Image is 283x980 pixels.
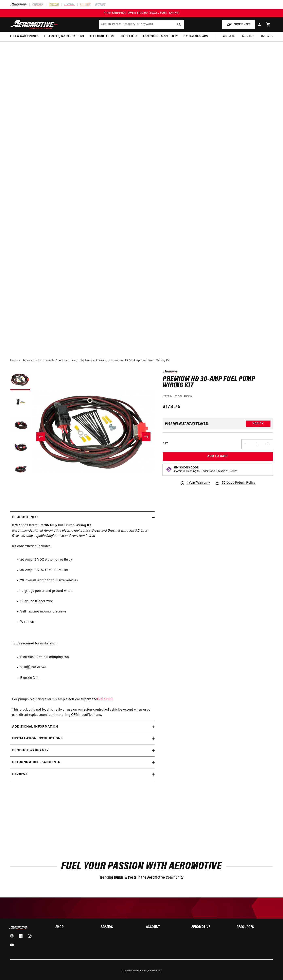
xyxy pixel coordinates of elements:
[10,862,273,871] h2: Fuel Your Passion with Aeromotive
[10,459,30,479] button: Load image 5 in gallery view
[97,698,113,701] a: P/N 16308
[120,34,137,39] span: Fuel Filters
[12,524,92,527] strong: P/N 16307 Premium 30-Amp Fuel Pump Wiring Kit
[163,376,273,389] h1: Premium HD 30-Amp Fuel Pump Wiring Kit
[242,34,255,39] span: Tech Help
[12,760,60,765] h2: Returns & replacements
[163,394,273,399] div: Part Number:
[12,724,58,730] h2: Additional information
[142,432,151,441] button: Slide right
[117,32,140,41] summary: Fuel Filters
[10,370,155,503] media-gallery: Gallery Viewer
[174,466,199,469] strong: Emissions Code
[165,422,209,425] div: Does This part fit My vehicle?
[174,466,237,473] button: Emissions CodeContinue Reading to Understand Emissions Codes
[187,480,210,486] span: 1 Year Warranty
[20,665,153,670] li: 5/16 nut driver
[215,480,256,490] a: 90 Days Return Policy
[10,358,18,363] a: Home
[12,529,149,538] em: through 3.5 Spur-Gear. 30-amp capable
[261,34,273,39] span: Rebuilds
[44,34,84,39] span: Fuel Cells, Tanks & Systems
[184,34,208,39] span: System Diagrams
[79,358,107,363] a: Electronics & Wiring
[163,442,168,445] label: QTY
[166,466,172,473] img: Emissions code
[163,403,180,410] span: $178.75
[222,480,256,490] span: 90 Days Return Policy
[10,745,155,756] summary: Product warranty
[99,20,184,29] input: Search by Part Number, Category or Keyword
[12,515,38,520] h2: Product Info
[237,926,273,929] summary: Resources
[10,358,273,363] nav: breadcrumbs
[10,34,38,39] span: Fuel & Water Pumps
[180,480,210,486] a: 1 Year Warranty
[175,20,184,29] button: search button
[100,876,183,880] span: Trending Builds & Posts in the Aeromotive Community
[12,748,49,753] h2: Product warranty
[20,609,153,614] li: Self Tapping mounting screws
[36,432,45,441] button: Slide left
[246,421,270,427] button: Verify
[22,358,58,363] li: Accessories & Specialty
[9,20,59,29] img: Aeromotive
[222,20,255,29] button: PUMP FINDER
[163,452,273,461] button: Add to Cart
[10,768,155,780] summary: Reviews
[20,589,153,594] li: 10-gauge power and ground wires
[12,772,28,777] h2: Reviews
[142,970,161,972] small: All rights reserved
[104,12,180,15] span: FREE SHIPPING OVER $109.00 (EXCL. FUEL TANKS)
[140,32,181,41] summary: Accessories & Specialty
[59,358,75,363] a: Accessories
[20,578,153,583] li: 20' overall length for full size vehicles
[146,926,182,929] summary: Account
[10,733,155,745] summary: Installation Instructions
[10,392,30,412] button: Load image 2 in gallery view
[55,926,92,929] summary: Shop
[90,34,114,39] span: Fuel Regulators
[122,970,141,972] small: © 2025 .
[20,620,153,625] li: Wire ties.
[239,32,258,41] summary: Tech Help
[20,557,153,563] li: 30 Amp 12 VDC Automotive Relay
[9,926,29,929] img: Aeromotive
[10,512,155,523] summary: Product Info
[20,655,153,660] li: Electrical terminal crimping tool
[111,358,170,363] li: Premium HD 30-Amp Fuel Pump Wiring Kit
[35,529,122,532] em: for all Aeromotive electric fuel pumps Brush and Brushless
[10,523,155,718] div: , Kit construction includes: Tools required for installation: For pumps requiring over 30-Amp ele...
[20,568,153,573] li: 30 Amp 12 VDC Circuit Breaker
[129,970,141,972] a: Aeromotive
[12,529,35,532] em: Recommended
[7,32,41,41] summary: Fuel & Water Pumps
[12,736,63,741] h2: Installation Instructions
[10,721,155,733] summary: Additional information
[191,926,228,929] summary: Aeromotive
[220,32,239,41] a: About Us
[10,370,30,390] button: Load image 1 in gallery view
[10,414,30,435] button: Load image 3 in gallery view
[184,395,193,398] strong: 16307
[20,599,153,604] li: 16-gauge trigger wire
[101,926,137,929] summary: Brands
[174,470,237,473] p: Continue Reading to Understand Emissions Codes
[20,676,153,681] li: Electric Drill
[87,32,117,41] summary: Fuel Regulators
[10,437,30,457] button: Load image 4 in gallery view
[46,534,53,538] em: fully
[143,34,178,39] span: Accessories & Specialty
[181,32,211,41] summary: System Diagrams
[53,534,95,538] em: loomed and 70% terminated
[10,756,155,768] summary: Returns & replacements
[258,32,276,41] summary: Rebuilds
[223,35,236,38] span: About Us
[41,32,87,41] summary: Fuel Cells, Tanks & Systems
